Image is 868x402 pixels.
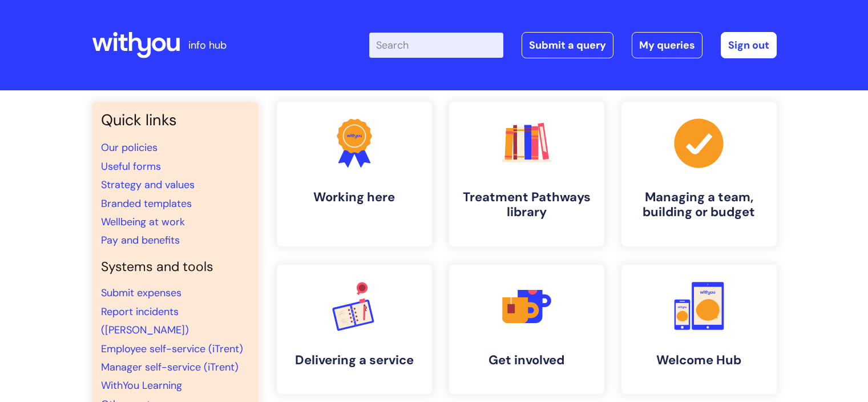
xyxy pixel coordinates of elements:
[621,265,777,394] a: Welcome Hub
[101,197,192,210] a: Branded templates
[101,111,249,129] h3: Quick links
[101,360,239,374] a: Manager self-service (iTrent)
[101,379,182,392] a: WithYou Learning
[286,353,423,368] h4: Delivering a service
[101,342,243,356] a: Employee self-service (iTrent)
[449,265,604,394] a: Get involved
[277,102,432,246] a: Working here
[101,215,185,229] a: Wellbeing at work
[101,141,158,154] a: Our policies
[277,265,432,394] a: Delivering a service
[458,353,595,368] h4: Get involved
[369,32,777,58] div: | -
[458,190,595,220] h4: Treatment Pathways library
[101,259,249,275] h4: Systems and tools
[101,160,161,173] a: Useful forms
[449,102,604,246] a: Treatment Pathways library
[522,32,613,58] a: Submit a query
[101,286,181,300] a: Submit expenses
[101,233,180,247] a: Pay and benefits
[631,190,768,220] h4: Managing a team, building or budget
[369,33,503,58] input: Search
[621,102,777,246] a: Managing a team, building or budget
[188,36,227,54] p: info hub
[101,178,195,192] a: Strategy and values
[721,32,777,58] a: Sign out
[101,305,189,337] a: Report incidents ([PERSON_NAME])
[286,190,423,205] h4: Working here
[631,353,768,368] h4: Welcome Hub
[632,32,703,58] a: My queries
